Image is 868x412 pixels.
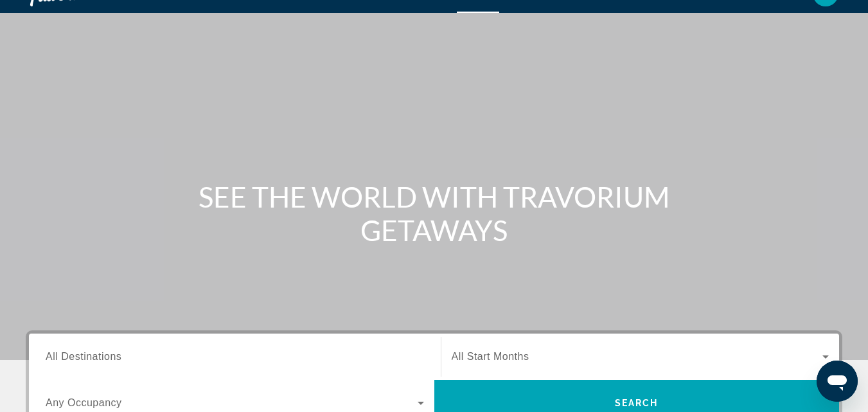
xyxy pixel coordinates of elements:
[817,361,858,402] iframe: Button to launch messaging window
[193,180,675,247] h1: SEE THE WORLD WITH TRAVORIUM GETAWAYS
[46,351,121,362] span: All Destinations
[615,398,659,408] span: Search
[46,397,122,408] span: Any Occupancy
[452,351,529,362] span: All Start Months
